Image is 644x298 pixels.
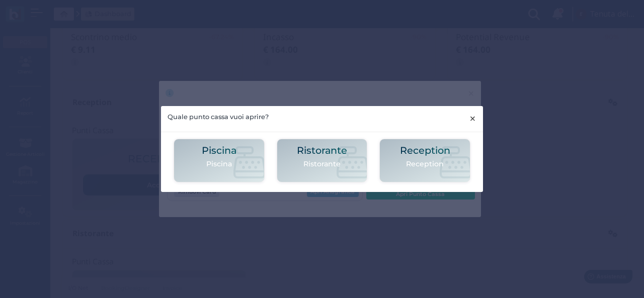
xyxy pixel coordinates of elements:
[469,112,476,125] span: ×
[168,112,269,122] h5: Quale punto cassa vuoi aprire?
[202,159,236,169] p: Piscina
[462,106,483,132] button: Close
[202,145,236,156] h2: Piscina
[297,145,347,156] h2: Ristorante
[297,159,347,169] p: Ristorante
[400,159,450,169] p: Reception
[400,145,450,156] h2: Reception
[30,8,66,16] span: Assistenza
